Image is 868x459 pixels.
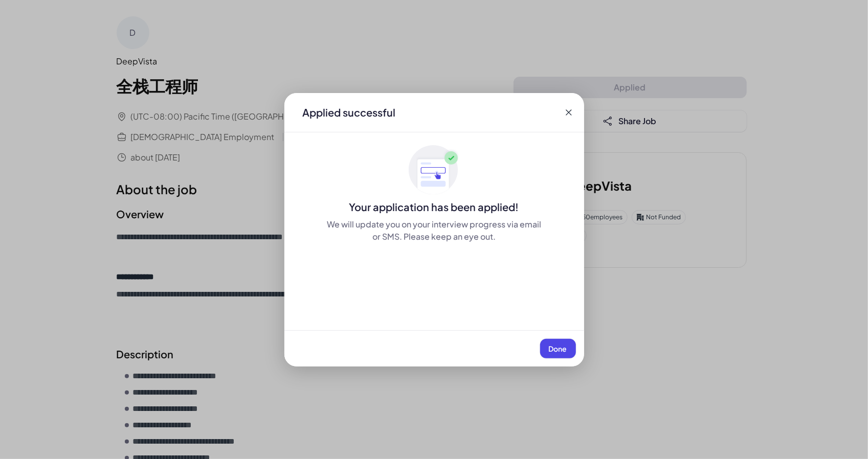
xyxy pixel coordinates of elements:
button: Done [540,339,576,358]
div: Your application has been applied! [284,200,584,214]
img: ApplyedMaskGroup3.svg [409,145,460,196]
span: Done [549,344,567,353]
div: Applied successful [303,105,396,120]
div: We will update you on your interview progress via email or SMS. Please keep an eye out. [325,218,543,243]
